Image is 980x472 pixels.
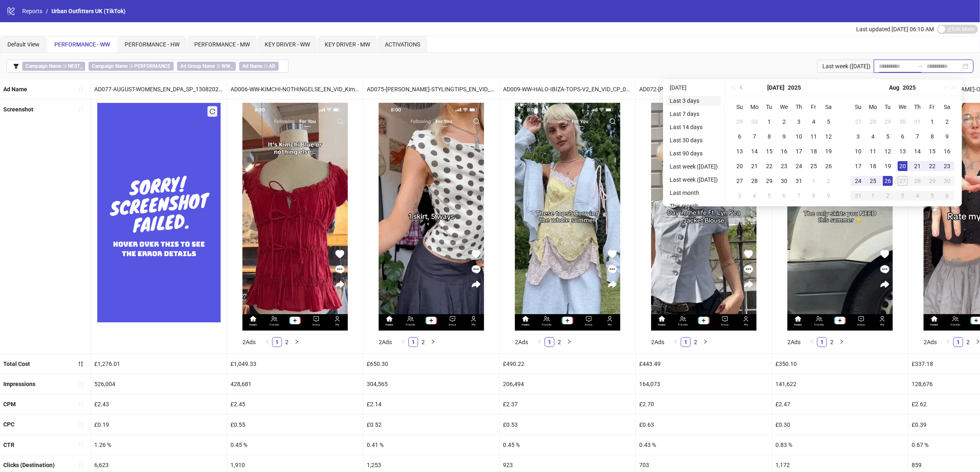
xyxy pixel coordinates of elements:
[910,114,925,129] td: 2025-07-31
[821,129,836,144] td: 2025-07-12
[737,79,746,96] button: Previous month (PageUp)
[940,99,954,114] th: Sa
[868,161,878,171] div: 18
[673,339,678,344] span: left
[912,117,922,127] div: 31
[78,86,84,92] span: sort-ascending
[325,41,370,48] span: KEY DRIVER - MW
[732,159,747,174] td: 2025-07-20
[964,338,973,347] a: 2
[385,41,420,48] span: ACTIVATIONS
[963,337,973,347] li: 2
[821,99,836,114] th: Sa
[880,159,895,174] td: 2025-08-19
[7,60,289,73] button: Campaign Name ∋ NEST_Campaign Name ∋ PERFORMANCEAd Group Name ∋ WW_Ad Name ∋ AD
[912,161,922,171] div: 21
[809,117,819,127] div: 4
[701,337,710,347] li: Next Page
[767,79,784,96] button: Choose a month
[409,338,418,347] a: 1
[925,174,940,188] td: 2025-08-29
[927,146,937,156] div: 15
[946,339,951,344] span: left
[210,109,215,114] span: reload
[791,129,806,144] td: 2025-07-10
[791,174,806,188] td: 2025-07-31
[701,337,710,347] button: right
[824,117,833,127] div: 5
[762,188,777,203] td: 2025-08-05
[853,176,863,186] div: 24
[272,338,282,347] a: 1
[363,79,499,99] div: AD075-[PERSON_NAME]-STYLINGTIPS_EN_VID_CP_08082025_F_NSN_SC13_USP7_WW
[853,161,863,171] div: 17
[806,174,821,188] td: 2025-08-01
[408,337,418,347] li: 1
[851,144,866,159] td: 2025-08-10
[880,99,895,114] th: Tu
[242,63,262,69] b: Ad Name
[428,337,438,347] li: Next Page
[747,159,762,174] td: 2025-07-21
[791,99,806,114] th: Th
[666,201,721,211] li: This month
[880,174,895,188] td: 2025-08-26
[431,339,435,344] span: right
[747,114,762,129] td: 2025-06-30
[262,337,272,347] li: Previous Page
[747,144,762,159] td: 2025-07-14
[788,79,801,96] button: Choose a year
[398,337,408,347] li: Previous Page
[910,174,925,188] td: 2025-08-28
[242,103,348,331] img: Screenshot 1837174494710802
[762,159,777,174] td: 2025-07-22
[681,338,690,347] a: 1
[51,8,126,14] span: Urban Outfitters UK (TikTok)
[817,338,826,347] a: 1
[26,63,61,69] b: Campaign Name
[732,114,747,129] td: 2025-06-29
[418,337,428,347] li: 2
[809,132,819,141] div: 11
[13,63,19,69] span: filter
[837,337,847,347] button: right
[735,117,745,127] div: 29
[545,338,554,347] a: 1
[927,132,937,141] div: 8
[791,144,806,159] td: 2025-07-17
[779,161,789,171] div: 23
[732,188,747,203] td: 2025-08-03
[750,176,759,186] div: 28
[750,132,759,141] div: 7
[97,103,221,322] img: Failed Screenshot Placeholder
[779,176,789,186] div: 30
[925,144,940,159] td: 2025-08-15
[91,79,227,99] div: AD077-AUGUST-WOMENS_EN_DPA_SP_13082025_F_CC_SC3_None_WW
[54,41,110,48] span: PERFORMANCE - WW
[92,63,128,69] b: Campaign Name
[779,146,789,156] div: 16
[732,129,747,144] td: 2025-07-06
[732,144,747,159] td: 2025-07-13
[750,146,759,156] div: 14
[227,79,363,99] div: AD006-WW-KIMCHI-NOTHINGELSE_EN_VID_Kimchi_CP_8072027_F_CC_SC1_None_WW_
[78,381,84,387] span: sort-ascending
[910,159,925,174] td: 2025-08-21
[866,99,880,114] th: Mo
[851,188,866,203] td: 2025-08-31
[292,337,302,347] li: Next Page
[419,338,428,347] a: 2
[794,117,804,127] div: 3
[666,109,721,119] li: Last 7 days
[750,191,759,201] div: 4
[78,361,84,367] span: sort-descending
[895,159,910,174] td: 2025-08-20
[272,337,282,347] li: 1
[810,339,815,344] span: left
[764,146,774,156] div: 15
[22,62,85,71] span: ∋
[880,188,895,203] td: 2025-09-02
[537,339,542,344] span: left
[764,176,774,186] div: 29
[791,114,806,129] td: 2025-07-03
